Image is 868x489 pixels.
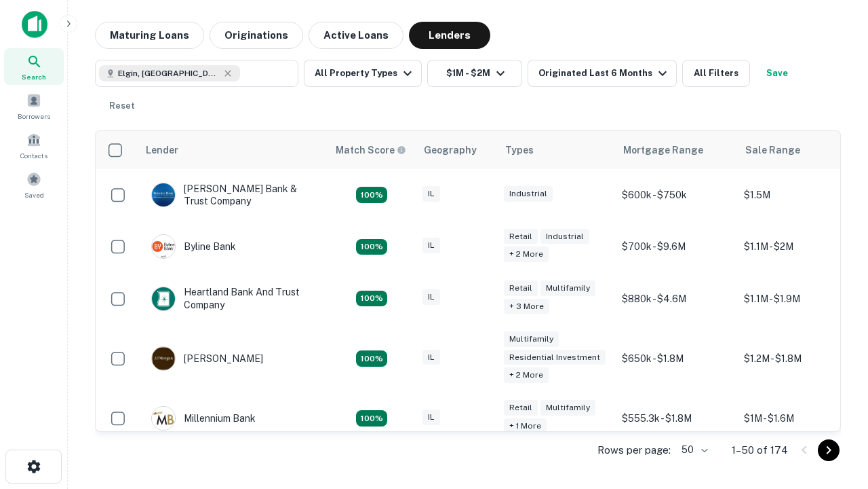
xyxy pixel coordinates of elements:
[336,143,403,158] h6: Match Score
[424,142,477,158] div: Geography
[623,142,703,158] div: Mortgage Range
[504,186,553,202] div: Industrial
[304,60,422,87] button: All Property Types
[422,186,440,202] div: IL
[422,238,440,253] div: IL
[100,92,144,120] button: Reset
[146,142,178,158] div: Lender
[497,131,615,169] th: Types
[745,142,800,158] div: Sale Range
[95,22,204,49] button: Maturing Loans
[4,127,64,164] a: Contacts
[152,287,175,310] img: picture
[151,286,314,310] div: Heartland Bank And Trust Company
[152,347,175,370] img: picture
[676,440,710,460] div: 50
[615,221,737,272] td: $700k - $9.6M
[4,166,64,203] a: Saved
[422,350,440,365] div: IL
[540,400,595,416] div: Multifamily
[152,235,175,258] img: picture
[356,410,387,427] div: Matching Properties: 16, hasApolloMatch: undefined
[328,131,416,169] th: Capitalize uses an advanced AI algorithm to match your search with the best lender. The match sco...
[24,189,44,200] span: Saved
[20,150,47,161] span: Contacts
[22,11,47,38] img: capitalize-icon.png
[210,22,303,49] button: Originations
[356,350,387,367] div: Matching Properties: 24, hasApolloMatch: undefined
[504,247,549,262] div: + 2 more
[4,48,64,85] a: Search
[4,88,64,124] a: Borrowers
[597,442,671,458] p: Rows per page:
[416,131,497,169] th: Geography
[504,367,549,383] div: + 2 more
[755,60,799,87] button: Save your search to get updates of matches that match your search criteria.
[356,291,387,307] div: Matching Properties: 20, hasApolloMatch: undefined
[152,183,175,206] img: picture
[336,143,406,158] div: Capitalize uses an advanced AI algorithm to match your search with the best lender. The match sco...
[540,280,595,296] div: Multifamily
[737,131,859,169] th: Sale Range
[682,60,750,87] button: All Filters
[504,400,538,416] div: Retail
[615,272,737,324] td: $880k - $4.6M
[615,131,737,169] th: Mortgage Range
[118,67,220,79] span: Elgin, [GEOGRAPHIC_DATA], [GEOGRAPHIC_DATA]
[151,183,314,207] div: [PERSON_NAME] Bank & Trust Company
[504,229,538,244] div: Retail
[18,111,50,122] span: Borrowers
[615,325,737,393] td: $650k - $1.8M
[528,60,677,87] button: Originated Last 6 Months
[540,229,589,244] div: Industrial
[504,299,549,314] div: + 3 more
[504,331,559,347] div: Multifamily
[138,131,328,169] th: Lender
[737,221,859,272] td: $1.1M - $2M
[505,142,534,158] div: Types
[422,410,440,425] div: IL
[818,439,840,461] button: Go to next page
[151,406,256,431] div: Millennium Bank
[732,442,788,458] p: 1–50 of 174
[504,280,538,296] div: Retail
[504,350,606,365] div: Residential Investment
[615,169,737,221] td: $600k - $750k
[22,71,46,82] span: Search
[800,380,868,446] iframe: Chat Widget
[737,325,859,393] td: $1.2M - $1.8M
[737,272,859,324] td: $1.1M - $1.9M
[737,169,859,221] td: $1.5M
[356,239,387,255] div: Matching Properties: 18, hasApolloMatch: undefined
[737,393,859,444] td: $1M - $1.6M
[422,289,440,305] div: IL
[152,407,175,430] img: picture
[309,22,403,49] button: Active Loans
[151,346,263,371] div: [PERSON_NAME]
[409,22,490,49] button: Lenders
[504,418,547,434] div: + 1 more
[151,234,236,259] div: Byline Bank
[615,393,737,444] td: $555.3k - $1.8M
[427,60,522,87] button: $1M - $2M
[356,187,387,203] div: Matching Properties: 28, hasApolloMatch: undefined
[538,65,671,81] div: Originated Last 6 Months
